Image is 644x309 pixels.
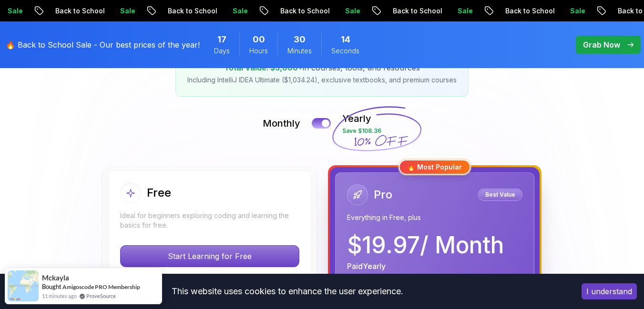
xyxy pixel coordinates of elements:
p: Grab Now [583,39,620,50]
span: 0 Hours [253,33,265,46]
p: Monthly [263,117,300,130]
p: 🔥 Back to School Sale - Our best prices of the year! [6,39,200,50]
p: Sale [445,6,476,16]
span: Hours [249,46,268,56]
div: This website uses cookies to enhance the user experience. [7,281,567,302]
button: Start Learning for Free [120,245,299,267]
button: Accept cookies [582,283,637,299]
span: 14 Seconds [341,33,350,46]
p: Start Learning for Free [121,246,299,267]
span: Bought [42,283,61,290]
a: Amigoscode PRO Membership [62,283,140,290]
p: Back to School [43,6,108,16]
p: Best Value [480,190,521,199]
span: Mckayla [42,274,69,282]
span: Days [214,46,230,56]
a: ProveSource [86,292,116,300]
p: $ 19.97 / Month [347,234,504,257]
p: Sale [558,6,588,16]
span: 17 Days [217,33,226,46]
img: provesource social proof notification image [8,270,39,301]
span: Seconds [331,46,359,56]
p: Sale [108,6,138,16]
p: Paid Yearly [347,260,386,272]
p: Back to School [380,6,445,16]
p: Including IntelliJ IDEA Ultimate ($1,034.24), exclusive textbooks, and premium courses [187,75,457,85]
p: Everything in Free, plus [347,213,522,222]
a: Start Learning for Free [120,251,299,261]
p: Back to School [268,6,333,16]
span: Minutes [287,46,312,56]
p: Ideal for beginners exploring coding and learning the basics for free. [120,211,299,230]
p: Sale [220,6,251,16]
p: Sale [333,6,363,16]
span: 30 Minutes [294,33,306,46]
p: Back to School [155,6,220,16]
h2: Free [147,185,171,200]
span: 11 minutes ago [42,292,77,300]
p: Back to School [493,6,558,16]
h2: Pro [374,187,392,202]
